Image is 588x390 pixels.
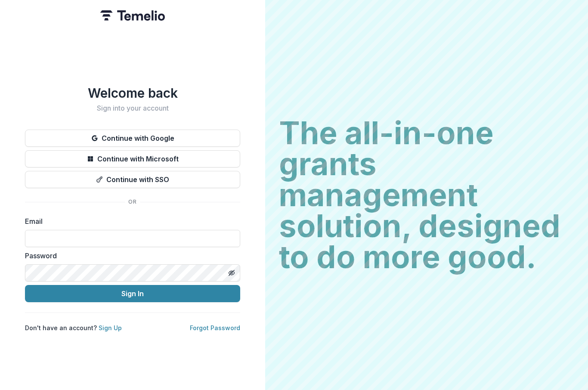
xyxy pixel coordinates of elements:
[25,85,240,101] h1: Welcome back
[25,216,235,226] label: Email
[25,130,240,147] button: Continue with Google
[99,324,122,331] a: Sign Up
[25,171,240,188] button: Continue with SSO
[190,324,240,331] a: Forgot Password
[25,251,235,261] label: Password
[25,104,240,112] h2: Sign into your account
[25,285,240,302] button: Sign In
[25,323,122,332] p: Don't have an account?
[225,266,238,280] button: Toggle password visibility
[100,10,165,21] img: Temelio
[25,150,240,167] button: Continue with Microsoft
